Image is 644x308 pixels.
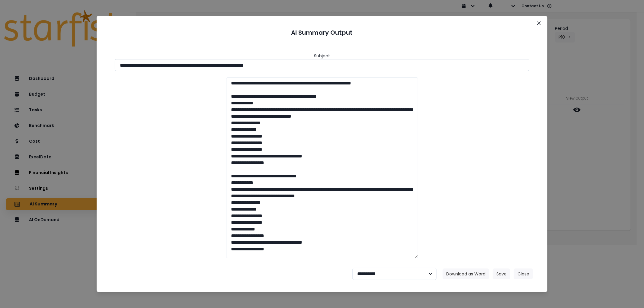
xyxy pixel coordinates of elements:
header: AI Summary Output [104,23,540,42]
header: Subject [314,53,330,59]
button: Close [514,268,533,279]
button: Close [534,18,544,28]
button: Download as Word [443,268,489,279]
button: Save [493,268,510,279]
